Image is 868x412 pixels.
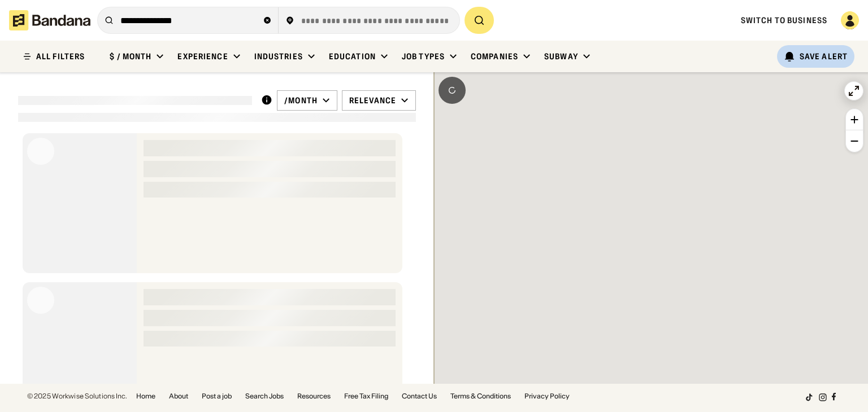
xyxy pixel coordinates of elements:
[450,393,511,400] a: Terms & Conditions
[800,51,848,62] div: Save Alert
[284,95,318,106] div: /month
[177,51,228,62] div: Experience
[402,393,437,400] a: Contact Us
[344,393,388,400] a: Free Tax Filing
[9,10,90,30] img: Bandana logotype
[136,393,155,400] a: Home
[329,51,376,62] div: Education
[27,393,127,400] div: © 2025 Workwise Solutions Inc.
[544,51,578,62] div: Subway
[18,129,416,384] div: grid
[169,393,188,400] a: About
[471,51,518,62] div: Companies
[110,51,151,62] div: $ / month
[245,393,284,400] a: Search Jobs
[349,95,396,106] div: Relevance
[297,393,331,400] a: Resources
[524,393,570,400] a: Privacy Policy
[741,15,827,25] a: Switch to Business
[254,51,303,62] div: Industries
[202,393,232,400] a: Post a job
[36,52,85,60] div: ALL FILTERS
[402,51,445,62] div: Job Types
